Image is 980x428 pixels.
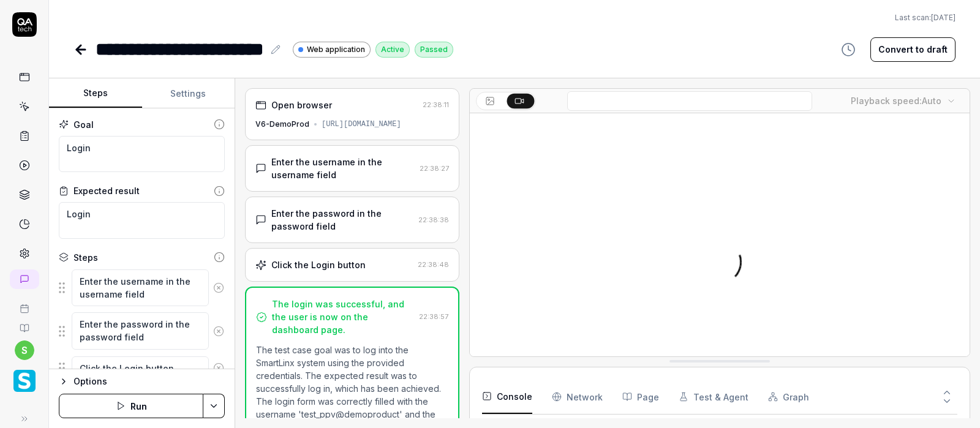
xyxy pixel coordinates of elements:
[552,380,603,414] button: Network
[482,380,532,414] button: Console
[419,312,448,321] time: 22:38:57
[59,374,225,389] button: Options
[418,260,449,269] time: 22:38:48
[870,37,956,62] button: Convert to draft
[59,312,225,350] div: Suggestions
[834,37,863,62] button: View version history
[423,100,449,109] time: 22:38:11
[272,298,414,336] div: The login was successful, and the user is now on the dashboard page.
[895,12,956,23] button: Last scan:[DATE]
[73,251,98,264] div: Steps
[271,99,332,111] div: Open browser
[5,313,43,333] a: Documentation
[418,216,449,224] time: 22:38:38
[255,119,309,130] div: V6-DemoProd
[293,41,371,58] a: Web application
[10,269,39,289] a: New conversation
[415,42,453,58] div: Passed
[73,118,94,131] div: Goal
[209,276,229,300] button: Remove step
[5,294,43,313] a: Book a call with us
[271,207,413,233] div: Enter the password in the password field
[209,356,229,380] button: Remove step
[15,340,34,360] button: s
[209,319,229,344] button: Remove step
[59,355,225,381] div: Suggestions
[375,42,410,58] div: Active
[73,184,140,197] div: Expected result
[13,370,36,392] img: Smartlinx Logo
[73,374,225,389] div: Options
[271,156,415,181] div: Enter the username in the username field
[49,79,142,108] button: Steps
[322,119,401,130] div: [URL][DOMAIN_NAME]
[307,44,365,55] span: Web application
[895,12,956,23] span: Last scan:
[5,360,43,394] button: Smartlinx Logo
[679,380,748,414] button: Test & Agent
[142,79,235,108] button: Settings
[420,164,449,173] time: 22:38:27
[271,258,366,271] div: Click the Login button
[851,94,941,107] div: Playback speed:
[59,269,225,307] div: Suggestions
[59,394,203,418] button: Run
[768,380,809,414] button: Graph
[931,13,956,22] time: [DATE]
[622,380,659,414] button: Page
